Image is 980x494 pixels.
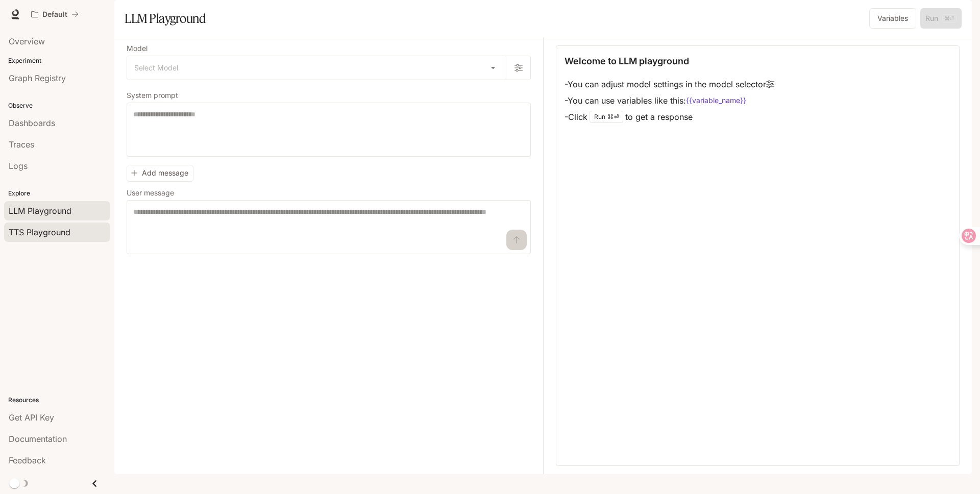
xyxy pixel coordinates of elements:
[127,165,193,182] button: Add message
[590,111,623,123] div: Run
[127,92,178,99] p: System prompt
[127,189,174,196] p: User message
[869,8,916,29] button: Variables
[127,56,506,80] div: Select Model
[125,8,206,29] h1: LLM Playground
[607,114,619,120] p: ⌘⏎
[565,92,774,109] li: - You can use variables like this:
[565,76,774,92] li: - You can adjust model settings in the model selector
[134,63,178,73] span: Select Model
[127,45,148,52] p: Model
[565,109,774,125] li: - Click to get a response
[565,54,689,68] p: Welcome to LLM playground
[27,4,83,24] button: All workspaces
[686,95,746,106] code: {{variable_name}}
[42,10,67,19] p: Default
